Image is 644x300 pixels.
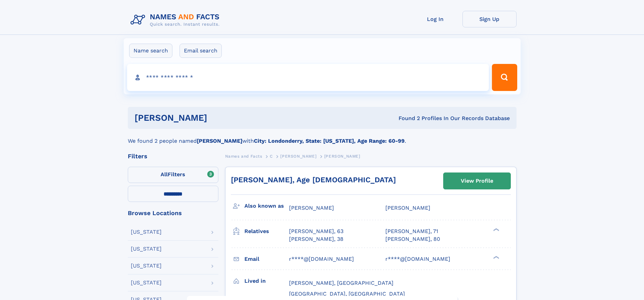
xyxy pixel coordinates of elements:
[197,138,242,144] b: [PERSON_NAME]
[128,167,218,183] label: Filters
[289,291,405,297] span: [GEOGRAPHIC_DATA], [GEOGRAPHIC_DATA]
[289,228,343,235] a: [PERSON_NAME], 63
[492,255,500,259] div: ❯
[131,229,162,235] div: [US_STATE]
[492,228,500,232] div: ❯
[462,11,517,27] a: Sign Up
[225,152,262,160] a: Names and Facts
[129,44,172,58] label: Name search
[131,263,162,269] div: [US_STATE]
[280,154,316,159] span: [PERSON_NAME]
[128,11,225,29] img: Logo Names and Facts
[244,253,289,265] h3: Email
[408,11,462,27] a: Log In
[244,200,289,212] h3: Also known as
[161,171,168,178] span: All
[385,205,430,211] span: [PERSON_NAME]
[180,44,222,58] label: Email search
[444,173,510,189] a: View Profile
[270,152,273,160] a: C
[324,154,360,159] span: [PERSON_NAME]
[254,138,405,144] b: City: Londonderry, State: [US_STATE], Age Range: 60-99
[231,176,396,184] a: [PERSON_NAME], Age [DEMOGRAPHIC_DATA]
[127,64,489,91] input: search input
[135,114,303,122] h1: [PERSON_NAME]
[385,235,440,243] a: [PERSON_NAME], 80
[131,280,162,285] div: [US_STATE]
[385,228,438,235] a: [PERSON_NAME], 71
[289,235,343,243] a: [PERSON_NAME], 38
[280,152,316,160] a: [PERSON_NAME]
[131,246,162,252] div: [US_STATE]
[128,210,218,216] div: Browse Locations
[492,64,517,91] button: Search Button
[289,280,393,286] span: [PERSON_NAME], [GEOGRAPHIC_DATA]
[303,115,510,122] div: Found 2 Profiles In Our Records Database
[128,129,517,145] div: We found 2 people named with .
[461,173,493,189] div: View Profile
[289,205,334,211] span: [PERSON_NAME]
[244,275,289,287] h3: Lived in
[270,154,273,159] span: C
[128,153,218,159] div: Filters
[244,226,289,237] h3: Relatives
